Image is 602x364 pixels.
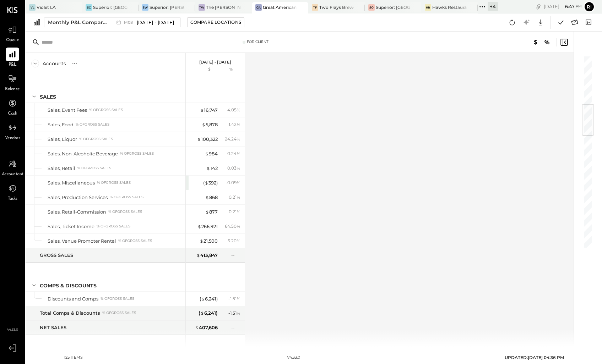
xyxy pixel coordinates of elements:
[202,121,218,128] div: 5,878
[237,209,240,214] span: %
[48,121,74,128] div: Sales, Food
[205,150,218,157] div: 984
[229,121,240,128] div: 1.42
[287,355,300,360] div: v 4.33.0
[199,60,231,65] p: [DATE] - [DATE]
[9,62,17,68] span: P&L
[255,4,262,11] div: GA
[227,107,240,113] div: 4.05
[37,4,56,10] div: Violet LA
[97,224,130,229] div: % of GROSS SALES
[376,4,411,10] div: Superior: [GEOGRAPHIC_DATA]
[48,209,106,215] div: Sales, Retail-Commission
[206,165,210,171] span: $
[237,238,240,243] span: %
[225,223,240,230] div: 64.50
[200,296,218,302] div: ( 6,241 )
[237,310,240,316] span: %
[195,324,218,331] div: 407,606
[205,209,218,215] div: 877
[142,4,148,11] div: SW
[0,96,25,117] a: Cash
[196,252,218,259] div: 413,847
[5,135,20,142] span: Vendors
[48,238,116,244] div: Sales, Venue Promoter Rental
[195,325,199,330] span: $
[189,67,218,72] div: $
[0,48,25,68] a: P&L
[48,180,95,186] div: Sales, Miscellaneous
[200,107,204,113] span: $
[97,180,131,185] div: % of GROSS SALES
[237,296,240,301] span: %
[8,111,17,117] span: Cash
[110,195,143,200] div: % of GROSS SALES
[0,157,25,178] a: Accountant
[8,196,17,202] span: Tasks
[205,209,209,215] span: $
[205,194,209,200] span: $
[312,4,318,11] div: TF
[137,19,174,26] span: [DATE] - [DATE]
[120,151,154,156] div: % of GROSS SALES
[205,180,208,186] span: $
[76,122,109,127] div: % of GROSS SALES
[79,137,113,142] div: % of GROSS SALES
[206,165,218,172] div: 142
[319,4,354,10] div: Two Frays Brewery
[102,310,136,315] div: % of GROSS SALES
[237,165,240,171] span: %
[197,223,218,230] div: 266,921
[48,223,94,230] div: Sales, Ticket Income
[205,151,209,156] span: $
[199,4,205,11] div: TW
[0,182,25,202] a: Tasks
[197,136,218,143] div: 100,322
[200,310,204,316] span: $
[200,238,218,244] div: 21,500
[77,166,111,171] div: % of GROSS SALES
[0,23,25,44] a: Queue
[205,194,218,201] div: 868
[535,3,542,10] div: copy link
[229,209,240,215] div: 0.21
[227,165,240,171] div: 0.03
[40,282,97,289] div: Comps & Discounts
[229,194,240,200] div: 0.21
[228,296,240,302] div: - 1.51
[48,296,98,302] div: Discounts and Comps
[190,19,241,25] div: Compare Locations
[48,136,77,143] div: Sales, Liquor
[187,17,244,27] button: Compare Locations
[201,296,205,302] span: $
[0,121,25,142] a: Vendors
[124,21,135,24] span: M08
[40,93,56,100] div: SALES
[237,150,240,156] span: %
[48,165,75,172] div: Sales, Retail
[203,180,218,186] div: ( 392 )
[219,67,243,72] div: %
[227,150,240,157] div: 0.24
[108,209,142,214] div: % of GROSS SALES
[228,310,240,316] div: - 1.51
[225,136,240,142] div: 24.24
[150,4,184,10] div: Superior: [PERSON_NAME]
[488,2,498,11] div: + 4
[368,4,375,11] div: SO
[48,194,108,201] div: Sales, Production Services
[200,238,204,244] span: $
[197,136,201,142] span: $
[2,171,23,178] span: Accountant
[93,4,128,10] div: Superior: [GEOGRAPHIC_DATA]
[237,180,240,185] span: %
[64,355,83,360] div: 125 items
[197,224,201,229] span: $
[237,121,240,127] span: %
[206,4,241,10] div: The [PERSON_NAME]
[40,252,73,259] div: GROSS SALES
[200,107,218,114] div: 16,747
[237,107,240,112] span: %
[228,238,240,244] div: 5.20
[196,252,200,258] span: $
